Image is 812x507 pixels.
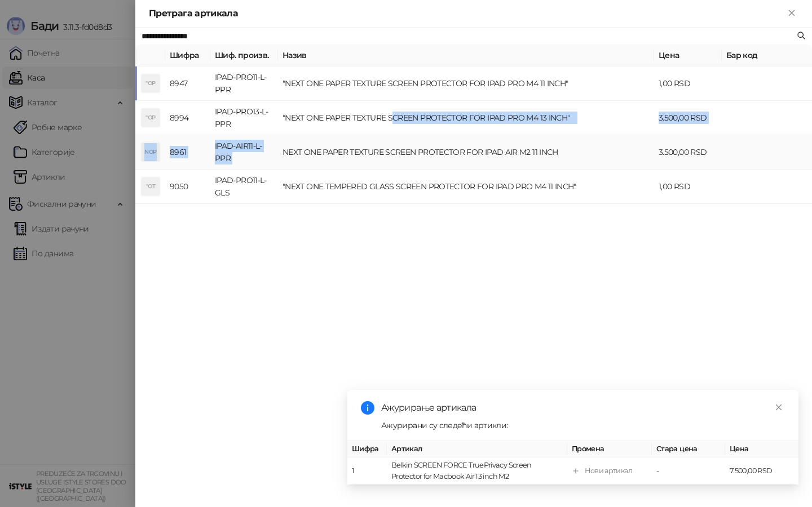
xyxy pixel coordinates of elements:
[278,45,654,66] th: Назив
[654,66,722,101] td: 1,00 RSD
[785,7,798,20] button: Close
[347,441,387,457] th: Шифра
[567,441,652,457] th: Промена
[210,45,278,66] th: Шиф. произв.
[654,101,722,135] td: 3.500,00 RSD
[165,66,210,101] td: 8947
[142,109,160,127] div: "OP
[652,457,725,485] td: -
[142,74,160,92] div: "OP
[654,135,722,170] td: 3.500,00 RSD
[278,66,654,101] td: "NEXT ONE PAPER TEXTURE SCREEN PROTECTOR FOR IPAD PRO M4 11 INCH"
[773,401,785,413] a: Close
[654,170,722,204] td: 1,00 RSD
[387,441,567,457] th: Артикал
[210,66,278,101] td: IPAD-PRO11-L-PPR
[585,465,632,477] div: Нови артикал
[278,101,654,135] td: "NEXT ONE PAPER TEXTURE SCREEN PROTECTOR FOR IPAD PRO M4 13 INCH"
[210,170,278,204] td: IPAD-PRO11-L-GLS
[165,101,210,135] td: 8994
[142,177,160,195] div: "OT
[725,457,798,485] td: 7.500,00 RSD
[210,135,278,170] td: IPAD-AIR11-L-PPR
[722,45,812,66] th: Бар код
[165,135,210,170] td: 8961
[347,457,387,485] td: 1
[165,45,210,66] th: Шифра
[652,441,725,457] th: Стара цена
[278,135,654,170] td: NEXT ONE PAPER TEXTURE SCREEN PROTECTOR FOR IPAD AIR M2 11 INCH
[775,403,783,411] span: close
[381,401,785,415] div: Ажурирање артикала
[725,441,798,457] th: Цена
[142,143,160,161] div: NOP
[165,170,210,204] td: 9050
[387,457,567,485] td: Belkin SCREEN FORCE TruePrivacy Screen Protector for Macbook Air 13 inch M2
[210,101,278,135] td: IPAD-PRO13-L-PPR
[381,419,785,432] div: Ажурирани су следећи артикли:
[361,401,374,415] span: info-circle
[149,7,785,20] div: Претрага артикала
[654,45,722,66] th: Цена
[278,170,654,204] td: "NEXT ONE TEMPERED GLASS SCREEN PROTECTOR FOR IPAD PRO M4 11 INCH"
